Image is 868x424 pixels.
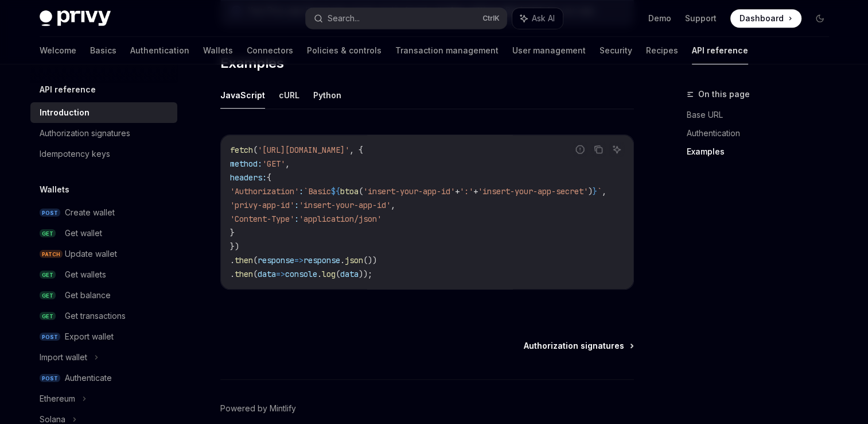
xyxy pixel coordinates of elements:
[65,206,115,219] div: Create wallet
[40,147,110,161] div: Idempotency keys
[40,10,111,26] img: dark logo
[130,37,189,64] a: Authentication
[40,333,60,341] span: POST
[65,268,106,282] div: Get wallets
[730,9,801,28] a: Dashboard
[294,214,299,224] span: :
[220,82,265,109] button: JavaScript
[65,247,117,261] div: Update wallet
[279,82,299,109] button: cURL
[482,14,500,23] span: Ctrl K
[40,106,89,120] div: Introduction
[230,214,294,224] span: 'Content-Type'
[253,269,258,279] span: (
[203,37,233,64] a: Wallets
[331,186,340,196] span: ${
[685,13,717,24] a: Support
[285,269,317,279] span: console
[687,124,838,142] a: Authentication
[40,183,69,196] h5: Wallets
[455,186,460,196] span: +
[597,186,602,196] span: `
[322,269,336,279] span: log
[258,255,294,265] span: response
[253,145,258,155] span: (
[262,159,285,169] span: 'GET'
[30,285,177,306] a: GETGet balance
[512,8,563,29] button: Ask AI
[40,83,96,97] h5: API reference
[230,269,235,279] span: .
[591,142,606,157] button: Copy the contents from the code block
[285,159,290,169] span: ,
[40,250,63,259] span: PATCH
[524,340,633,352] a: Authorization signatures
[687,142,838,161] a: Examples
[359,269,372,279] span: ));
[687,106,838,124] a: Base URL
[299,186,303,196] span: :
[65,288,111,302] div: Get balance
[299,200,391,210] span: 'insert-your-app-id'
[253,255,258,265] span: (
[267,172,271,183] span: {
[230,186,299,196] span: 'Authorization'
[40,392,75,406] div: Ethereum
[30,326,177,347] a: POSTExport wallet
[299,214,382,224] span: 'application/json'
[593,186,597,196] span: }
[648,13,671,24] a: Demo
[349,145,363,155] span: , {
[588,186,593,196] span: )
[235,255,253,265] span: then
[258,269,276,279] span: data
[40,126,130,140] div: Authorization signatures
[30,244,177,264] a: PATCHUpdate wallet
[532,13,555,24] span: Ask AI
[478,186,588,196] span: 'insert-your-app-secret'
[340,269,359,279] span: data
[30,368,177,388] a: POSTAuthenticate
[40,374,60,383] span: POST
[336,269,340,279] span: (
[65,330,114,344] div: Export wallet
[90,37,116,64] a: Basics
[317,269,322,279] span: .
[230,200,294,210] span: 'privy-app-id'
[30,202,177,223] a: POSTCreate wallet
[602,186,606,196] span: ,
[395,37,499,64] a: Transaction management
[512,37,586,64] a: User management
[473,186,478,196] span: +
[30,144,177,164] a: Idempotency keys
[345,255,363,265] span: json
[230,172,267,183] span: headers:
[40,312,56,321] span: GET
[359,186,363,196] span: (
[460,186,473,196] span: ':'
[247,37,293,64] a: Connectors
[646,37,678,64] a: Recipes
[30,123,177,144] a: Authorization signatures
[65,371,112,385] div: Authenticate
[230,255,235,265] span: .
[363,186,455,196] span: 'insert-your-app-id'
[524,340,624,352] span: Authorization signatures
[230,159,262,169] span: method:
[258,145,349,155] span: '[URL][DOMAIN_NAME]'
[573,142,587,157] button: Report incorrect code
[65,226,102,240] div: Get wallet
[303,255,340,265] span: response
[40,209,60,217] span: POST
[391,200,395,210] span: ,
[306,8,507,29] button: Search...CtrlK
[235,269,253,279] span: then
[609,142,624,157] button: Ask AI
[30,102,177,123] a: Introduction
[40,291,56,300] span: GET
[313,82,341,109] button: Python
[40,271,56,279] span: GET
[294,200,299,210] span: :
[811,9,829,28] button: Toggle dark mode
[276,269,285,279] span: =>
